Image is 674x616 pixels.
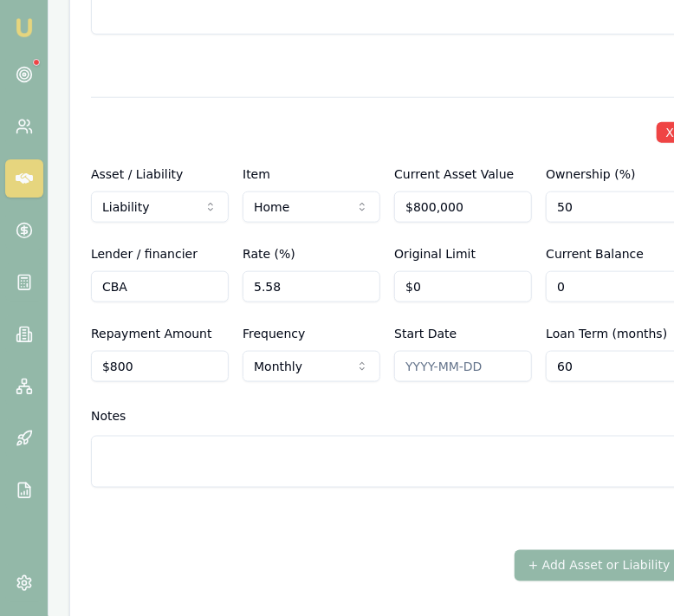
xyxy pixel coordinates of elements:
input: $ [394,191,532,223]
label: Original Limit [394,247,476,261]
img: emu-icon-u.png [14,17,35,38]
label: Ownership (%) [546,167,635,181]
label: Asset / Liability [91,167,183,181]
label: Frequency [243,327,305,340]
input: $ [91,351,229,382]
label: Rate (%) [243,247,295,261]
label: Current Balance [546,247,644,261]
label: Item [243,167,270,181]
input: YYYY-MM-DD [394,351,532,382]
label: Start Date [394,327,457,340]
label: Lender / financier [91,247,198,261]
label: Loan Term (months) [546,327,667,340]
label: Current Asset Value [394,167,514,181]
input: $ [394,271,532,302]
label: Repayment Amount [91,327,212,340]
